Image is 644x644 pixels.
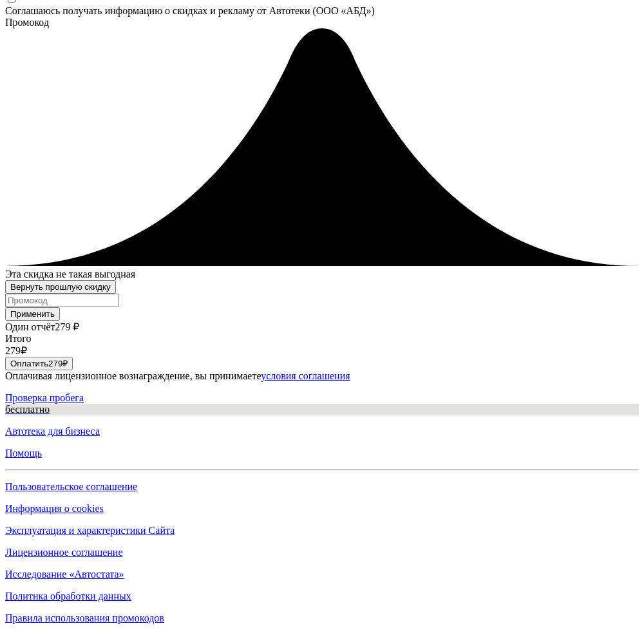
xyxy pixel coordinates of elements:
[5,392,639,415] a: Проверка пробегабесплатно
[5,525,639,536] a: Эксплуатация и характеристики Сайта
[5,481,639,493] a: Пользовательское соглашение
[5,269,639,280] div: Эта скидка не такая выгодная
[5,591,639,602] a: Политика обработки данных
[10,309,55,319] span: Применить
[5,370,350,381] span: Оплачивая лицензионное вознаграждение, вы принимаете
[5,307,60,321] button: Применить
[5,357,73,370] button: Оплатить279₽
[5,426,639,437] a: Автотека для бизнеса
[5,569,639,580] a: Исследование «Автостата»
[5,547,639,558] a: Лицензионное соглашение
[55,321,79,332] span: 279 ₽
[5,345,639,357] div: 279 ₽
[5,17,639,28] div: Промокод
[5,280,116,294] button: Вернуть прошлую скидку
[5,404,50,415] span: бесплатно
[5,294,119,307] input: Промокод
[5,5,639,17] div: Соглашаюсь получать информацию о скидках и рекламу от Автотеки (ООО «АБД»)
[5,321,55,332] span: Один отчёт
[5,333,639,345] div: Итого
[5,503,639,515] a: Информация о cookies
[5,612,639,624] a: Правила использования промокодов
[5,448,639,459] a: Помощь
[5,392,639,415] div: Проверка пробега
[10,282,111,292] div: Вернуть прошлую скидку
[261,370,350,381] a: условия соглашения
[10,359,68,368] span: Оплатить 279 ₽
